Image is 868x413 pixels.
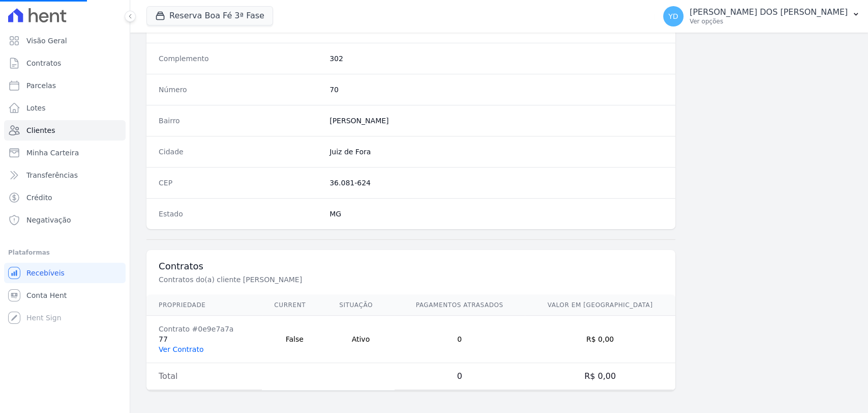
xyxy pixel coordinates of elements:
span: Conta Hent [26,290,67,300]
a: Recebíveis [4,263,126,283]
dt: Cidade [159,147,321,157]
th: Current [262,295,327,316]
p: Contratos do(a) cliente [PERSON_NAME] [159,274,500,285]
dt: Estado [159,209,321,219]
dt: Bairro [159,116,321,126]
td: Ativo [327,316,394,363]
span: Lotes [26,103,46,113]
span: Visão Geral [26,36,67,46]
span: Crédito [26,192,52,203]
a: Negativação [4,210,126,230]
dd: MG [330,209,663,219]
span: Transferências [26,170,78,180]
td: False [262,316,327,363]
dd: 302 [330,53,663,64]
a: Contratos [4,53,126,73]
a: Clientes [4,120,126,141]
dd: [PERSON_NAME] [330,116,663,126]
dt: Complemento [159,53,321,64]
th: Propriedade [146,295,262,316]
td: 77 [146,316,262,363]
span: YD [668,13,678,20]
a: Crédito [4,187,126,208]
a: Minha Carteira [4,143,126,163]
span: Clientes [26,125,55,135]
span: Parcelas [26,80,56,91]
span: Minha Carteira [26,148,79,158]
span: Recebíveis [26,268,65,278]
p: Ver opções [690,17,848,25]
td: R$ 0,00 [525,363,676,390]
td: R$ 0,00 [525,316,676,363]
p: [PERSON_NAME] DOS [PERSON_NAME] [690,7,848,17]
td: 0 [395,363,525,390]
a: Lotes [4,98,126,118]
td: 0 [395,316,525,363]
button: YD [PERSON_NAME] DOS [PERSON_NAME] Ver opções [655,2,868,31]
div: Contrato #0e9e7a7a [159,324,250,334]
h3: Contratos [159,260,663,272]
div: Plataformas [8,246,122,259]
dt: CEP [159,178,321,188]
button: Reserva Boa Fé 3ª Fase [146,6,273,25]
dd: Juiz de Fora [330,147,663,157]
dd: 36.081-624 [330,178,663,188]
a: Visão Geral [4,31,126,51]
td: Total [146,363,262,390]
th: Situação [327,295,394,316]
span: Contratos [26,58,61,68]
a: Ver Contrato [159,345,203,353]
dt: Número [159,85,321,95]
th: Valor em [GEOGRAPHIC_DATA] [525,295,676,316]
span: Negativação [26,215,71,225]
dd: 70 [330,85,663,95]
th: Pagamentos Atrasados [395,295,525,316]
a: Parcelas [4,75,126,96]
a: Conta Hent [4,285,126,306]
a: Transferências [4,165,126,185]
